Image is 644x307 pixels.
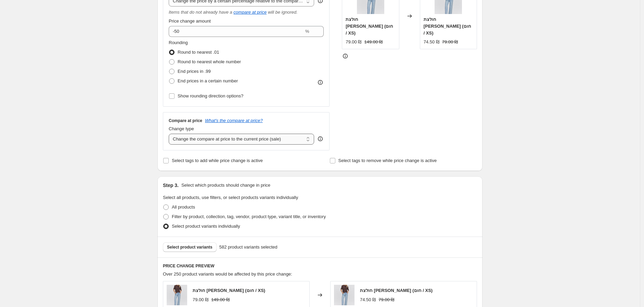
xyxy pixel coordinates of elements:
[178,93,243,98] span: Show rounding direction options?
[169,26,304,37] input: -20
[211,296,229,303] strike: 149.00 ₪
[172,224,240,229] span: Select product variants individually
[169,10,232,15] i: Items that do not already have a
[268,10,298,15] i: will be ignored.
[172,204,195,210] span: All products
[219,244,278,251] span: 582 product variants selected
[346,39,361,45] div: 79.00 ₪
[163,242,217,252] button: Select product variants
[205,118,263,123] button: What's the compare at price?
[167,285,187,305] img: P1167_7_09424f40-c712-4411-acb9-b34647e10d74_80x.jpg
[424,17,471,36] span: חולצת [PERSON_NAME] (חום / XS)
[317,135,324,142] div: help
[163,263,477,269] h6: PRICE CHANGE PREVIEW
[172,158,263,163] span: Select tags to add while price change is active
[424,39,439,45] div: 74.50 ₪
[178,59,241,64] span: Round to nearest whole number
[178,69,211,74] span: End prices in .99
[163,271,292,277] span: Over 250 product variants would be affected by this price change:
[338,158,437,163] span: Select tags to remove while price change is active
[169,40,188,45] span: Rounding
[163,195,298,200] span: Select all products, use filters, or select products variants individually
[233,10,267,15] button: compare at price
[172,214,326,219] span: Filter by product, collection, tag, vendor, product type, variant title, or inventory
[360,288,433,293] span: חולצת [PERSON_NAME] (חום / XS)
[181,182,270,189] p: Select which products should change in price
[364,39,382,45] strike: 149.00 ₪
[305,29,309,34] span: %
[378,296,394,303] strike: 79.00 ₪
[334,285,355,305] img: P1167_7_09424f40-c712-4411-acb9-b34647e10d74_80x.jpg
[193,296,208,303] div: 79.00 ₪
[169,126,194,131] span: Change type
[346,17,393,36] span: חולצת [PERSON_NAME] (חום / XS)
[360,296,376,303] div: 74.50 ₪
[178,78,238,83] span: End prices in a certain number
[163,182,179,189] h2: Step 3.
[169,118,202,123] h3: Compare at price
[442,39,458,45] strike: 79.00 ₪
[178,50,219,55] span: Round to nearest .01
[167,244,212,250] span: Select product variants
[193,288,265,293] span: חולצת [PERSON_NAME] (חום / XS)
[169,18,211,24] span: Price change amount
